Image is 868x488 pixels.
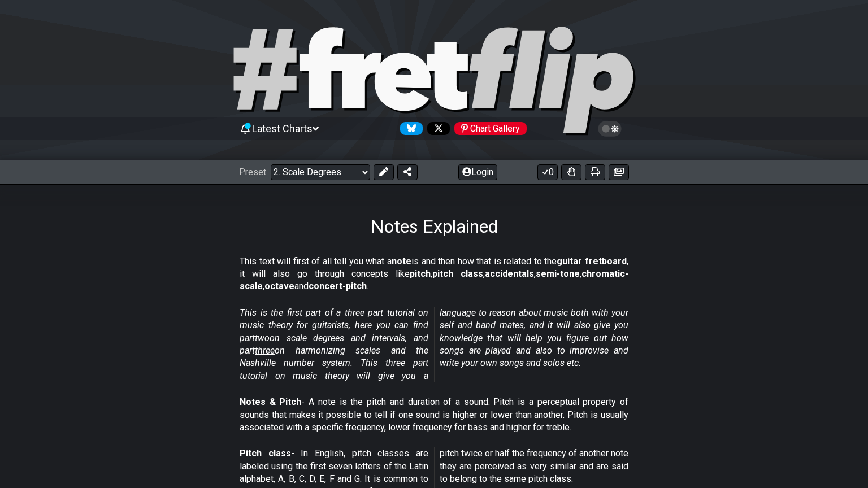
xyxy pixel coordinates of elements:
p: - A note is the pitch and duration of a sound. Pitch is a perceptual property of sounds that make... [240,396,628,434]
strong: semi-tone [536,268,580,279]
strong: Pitch class [240,448,291,459]
strong: pitch [410,268,431,279]
select: Preset [271,164,370,180]
button: Print [585,164,605,180]
strong: pitch class [432,268,483,279]
div: Chart Gallery [454,122,527,135]
strong: accidentals [485,268,534,279]
strong: concert-pitch [309,281,367,291]
button: Toggle Dexterity for all fretkits [561,164,581,180]
button: 0 [537,164,558,180]
a: Follow #fretflip at Bluesky [396,122,423,135]
strong: note [392,256,411,267]
button: Login [458,164,497,180]
span: two [255,333,270,343]
button: Edit Preset [374,164,394,180]
a: Follow #fretflip at X [423,122,450,135]
button: Create image [609,164,629,180]
strong: guitar fretboard [557,256,627,267]
h1: Notes Explained [371,216,498,237]
em: This is the first part of a three part tutorial on music theory for guitarists, here you can find... [240,307,628,381]
span: Preset [239,167,266,177]
span: Toggle light / dark theme [604,124,617,134]
span: three [255,345,275,356]
strong: Notes & Pitch [240,396,301,407]
p: This text will first of all tell you what a is and then how that is related to the , it will also... [240,255,628,293]
a: #fretflip at Pinterest [450,122,527,135]
span: Latest Charts [252,123,313,134]
strong: octave [264,281,294,291]
button: Share Preset [397,164,418,180]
